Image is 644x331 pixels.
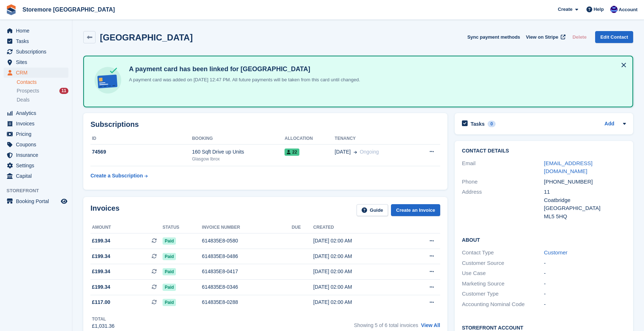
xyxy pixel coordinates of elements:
[92,268,110,275] span: £199.34
[360,149,379,155] span: Ongoing
[462,300,544,309] div: Accounting Nominal Code
[4,36,68,46] a: menu
[202,283,292,291] div: 614835E8-0346
[544,290,626,298] div: -
[462,188,544,220] div: Address
[163,222,202,233] th: Status
[16,119,59,129] span: Invoices
[91,204,119,216] h2: Invoices
[16,47,59,57] span: Subscriptions
[594,6,604,13] span: Help
[357,204,388,216] a: Guide
[92,283,110,291] span: £199.34
[544,280,626,288] div: -
[100,33,193,42] h2: [GEOGRAPHIC_DATA]
[313,222,404,233] th: Created
[4,47,68,57] a: menu
[569,31,589,43] button: Delete
[4,108,68,118] a: menu
[313,237,404,245] div: [DATE] 02:00 AM
[354,322,418,328] span: Showing 5 of 6 total invoices
[544,259,626,267] div: -
[605,120,614,128] a: Add
[335,133,413,145] th: Tenancy
[544,300,626,309] div: -
[16,36,59,46] span: Tasks
[462,290,544,298] div: Customer Type
[467,31,520,43] button: Sync payment methods
[16,68,59,78] span: CRM
[92,322,114,330] div: £1,031.36
[4,160,68,171] a: menu
[4,171,68,181] a: menu
[391,204,440,216] a: Create an Invoice
[462,324,626,331] h2: Storefront Account
[192,148,285,156] div: 160 Sqft Drive up Units
[4,57,68,67] a: menu
[523,31,567,43] a: View on Stripe
[462,236,626,243] h2: About
[526,34,558,41] span: View on Stripe
[6,4,17,15] img: stora-icon-8386f47178a22dfd0bd8f6a31ec36ba5ce8667c1dd55bd0f319d3a0aa187defe.svg
[544,160,593,175] a: [EMAIL_ADDRESS][DOMAIN_NAME]
[17,96,68,104] a: Deals
[619,6,637,13] span: Account
[93,65,123,95] img: card-linked-ebf98d0992dc2aeb22e95c0e3c79077019eb2392cfd83c6a337811c24bc77127.svg
[16,171,59,181] span: Capital
[462,269,544,278] div: Use Case
[462,159,544,176] div: Email
[313,298,404,306] div: [DATE] 02:00 AM
[202,298,292,306] div: 614835E8-0288
[7,187,72,194] span: Storefront
[16,129,59,139] span: Pricing
[462,178,544,186] div: Phone
[462,280,544,288] div: Marketing Source
[16,160,59,171] span: Settings
[285,149,299,156] span: 22
[292,222,313,233] th: Due
[462,148,626,154] h2: Contact Details
[192,156,285,162] div: Glasgow Ibrox
[202,237,292,245] div: 614835E8-0580
[17,87,39,94] span: Prospects
[285,133,334,145] th: Allocation
[544,196,626,205] div: Coatbridge
[20,4,118,16] a: Storemore [GEOGRAPHIC_DATA]
[313,268,404,275] div: [DATE] 02:00 AM
[313,253,404,260] div: [DATE] 02:00 AM
[17,87,68,95] a: Prospects 11
[544,212,626,221] div: ML5 5HQ
[192,133,285,145] th: Booking
[202,268,292,275] div: 614835E8-0417
[91,169,148,182] a: Create a Subscription
[91,172,143,180] div: Create a Subscription
[163,268,176,275] span: Paid
[92,298,110,306] span: £117.00
[91,148,192,156] div: 74569
[17,79,68,86] a: Contacts
[544,178,626,186] div: [PHONE_NUMBER]
[544,204,626,212] div: [GEOGRAPHIC_DATA]
[4,150,68,160] a: menu
[16,26,59,36] span: Home
[16,196,59,206] span: Booking Portal
[4,119,68,129] a: menu
[488,121,496,127] div: 0
[202,253,292,260] div: 614835E8-0486
[16,57,59,67] span: Sites
[595,31,633,43] a: Edit Contact
[462,249,544,257] div: Contact Type
[163,253,176,260] span: Paid
[544,188,626,196] div: 11
[4,196,68,206] a: menu
[91,120,440,129] h2: Subscriptions
[17,96,30,103] span: Deals
[92,237,110,245] span: £199.34
[313,283,404,291] div: [DATE] 02:00 AM
[544,249,568,255] a: Customer
[126,65,360,73] h4: A payment card has been linked for [GEOGRAPHIC_DATA]
[4,139,68,150] a: menu
[16,150,59,160] span: Insurance
[16,108,59,118] span: Analytics
[126,76,360,83] p: A payment card was added on [DATE] 12:47 PM. All future payments will be taken from this card unt...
